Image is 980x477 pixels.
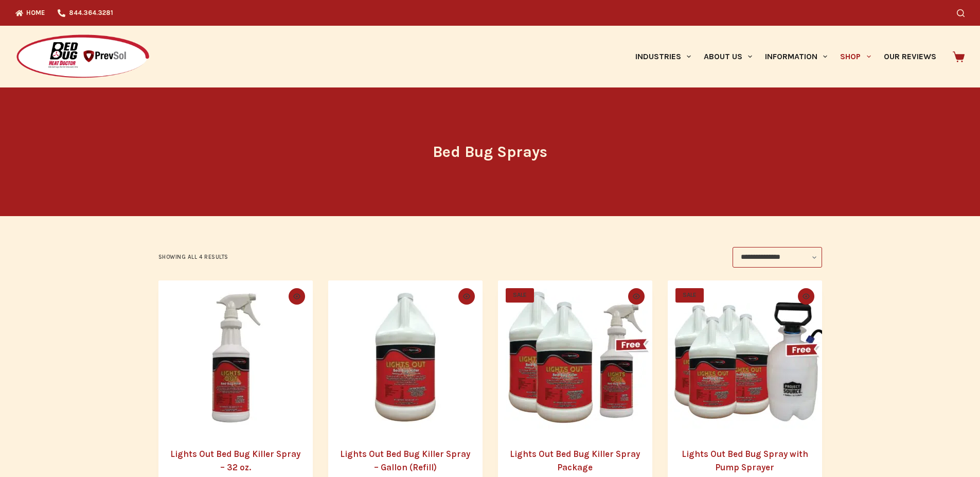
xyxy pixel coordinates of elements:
a: Lights Out Bed Bug Killer Spray Package [498,280,652,435]
h1: Bed Bug Sprays [297,140,683,164]
button: Quick view toggle [628,288,645,305]
a: Lights Out Bed Bug Spray with Pump Sprayer [682,449,808,472]
a: Lights Out Bed Bug Killer Spray – 32 oz. [170,449,300,472]
span: SALE [675,288,704,303]
a: Industries [629,26,697,87]
picture: LightsOutPackage [498,280,652,435]
picture: lights-out-qt-sprayer [158,280,313,435]
a: Shop [834,26,877,87]
a: Our Reviews [877,26,942,87]
span: SALE [506,288,534,303]
p: Showing all 4 results [158,253,229,262]
button: Search [957,9,965,17]
a: Lights Out Bed Bug Spray with Pump Sprayer [668,280,822,435]
select: Shop order [733,247,822,268]
button: Quick view toggle [458,288,475,305]
img: Lights Out Bed Bug Killer Spray - Gallon (Refill) [328,280,483,435]
img: Lights Out Bed Bug Killer Spray - 32 oz. [158,280,313,435]
a: Lights Out Bed Bug Killer Spray – Gallon (Refill) [340,449,470,472]
a: Information [759,26,834,87]
button: Quick view toggle [798,288,814,305]
nav: Primary [629,26,942,87]
a: Lights Out Bed Bug Killer Spray Package [510,449,640,472]
a: About Us [697,26,758,87]
img: Lights Out Bed Bug Spray Package with two gallons and one 32 oz [498,280,652,435]
button: Quick view toggle [289,288,305,305]
picture: lights-out-gallon [328,280,483,435]
img: Prevsol/Bed Bug Heat Doctor [15,34,150,80]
